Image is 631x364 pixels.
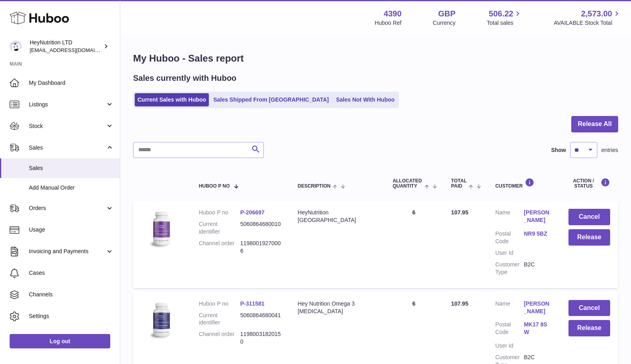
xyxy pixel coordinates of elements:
img: 43901725567192.jpeg [141,300,181,340]
span: Total sales [487,19,522,27]
span: My Dashboard [29,79,114,87]
span: Stock [29,122,105,130]
dt: Postal Code [495,230,524,245]
button: Release [568,320,610,336]
dt: Channel order [199,330,240,346]
dt: User Id [495,342,524,350]
span: Listings [29,101,105,108]
dt: Current identifier [199,220,240,236]
a: [PERSON_NAME] [524,209,552,224]
dd: 11980031820150 [240,330,281,346]
td: 6 [384,201,443,288]
button: Cancel [568,209,610,225]
a: Sales Not With Huboo [333,93,397,106]
dt: Postal Code [495,321,524,338]
dt: Huboo P no [199,209,240,216]
a: 506.22 Total sales [487,8,522,27]
dt: Current identifier [199,312,240,327]
div: Hey Nutrition Omega 3 [MEDICAL_DATA] [298,300,377,315]
dt: Channel order [199,240,240,255]
img: 43901725567622.jpeg [141,209,181,249]
button: Release All [571,116,618,132]
span: Sales [29,144,105,152]
span: entries [601,146,618,154]
a: NR9 5BZ [524,230,552,238]
a: Sales Shipped From [GEOGRAPHIC_DATA] [210,93,332,106]
a: MK17 8SW [524,321,552,336]
div: Action / Status [568,178,610,189]
dt: Name [495,300,524,317]
span: Description [298,184,331,189]
dd: 5060864680041 [240,312,281,327]
strong: GBP [438,8,455,19]
div: Huboo Ref [375,19,402,27]
dd: 5060864680010 [240,220,281,236]
span: 107.95 [451,209,468,216]
span: AVAILABLE Stock Total [554,19,621,27]
dt: User Id [495,249,524,257]
span: Orders [29,204,105,212]
span: 2,573.00 [581,8,612,19]
a: P-311581 [240,300,265,307]
span: Total paid [451,178,467,189]
dd: B2C [524,261,552,276]
span: ALLOCATED Quantity [392,178,423,189]
strong: 4390 [384,8,402,19]
span: Huboo P no [199,184,230,189]
span: Invoicing and Payments [29,248,105,255]
a: Current Sales with Huboo [135,93,209,106]
img: info@heynutrition.com [10,40,22,52]
span: 107.95 [451,300,468,307]
a: 2,573.00 AVAILABLE Stock Total [554,8,621,27]
dt: Huboo P no [199,300,240,308]
h1: My Huboo - Sales report [133,52,618,65]
button: Release [568,229,610,246]
div: Currency [433,19,456,27]
dd: 11980019270006 [240,240,281,255]
a: P-206697 [240,209,265,216]
a: Log out [10,334,110,348]
span: Settings [29,312,114,320]
span: Usage [29,226,114,234]
div: Customer [495,178,552,189]
span: Channels [29,291,114,298]
h2: Sales currently with Huboo [133,73,237,84]
dt: Name [495,209,524,226]
button: Cancel [568,300,610,316]
div: HeyNutrition [GEOGRAPHIC_DATA] [298,209,377,224]
span: [EMAIL_ADDRESS][DOMAIN_NAME] [30,47,118,53]
span: Add Manual Order [29,184,114,192]
div: HeyNutrition LTD [30,39,102,54]
span: 506.22 [489,8,513,19]
span: Sales [29,164,114,172]
label: Show [551,146,566,154]
span: Cases [29,269,114,277]
a: [PERSON_NAME] [524,300,552,315]
dt: Customer Type [495,261,524,276]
